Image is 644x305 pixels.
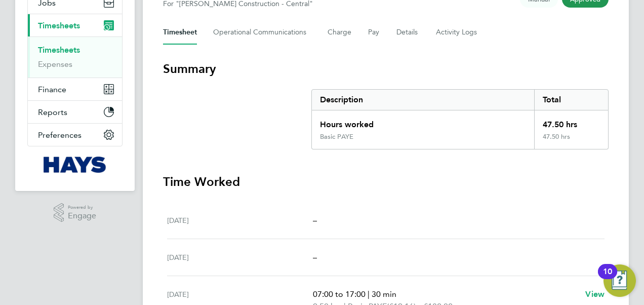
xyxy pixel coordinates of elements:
[38,45,80,55] a: Timesheets
[44,157,107,173] img: hays-logo-retina.png
[313,289,366,299] span: 07:00 to 17:00
[534,133,608,149] div: 47.50 hrs
[68,212,96,220] span: Engage
[436,20,478,45] button: Activity Logs
[163,174,609,190] h3: Time Worked
[372,289,396,299] span: 30 min
[368,289,370,299] span: |
[603,272,612,285] div: 10
[38,130,82,140] span: Preferences
[534,110,608,133] div: 47.50 hrs
[312,110,534,133] div: Hours worked
[38,21,80,30] span: Timesheets
[603,264,636,297] button: Open Resource Center, 10 new notifications
[27,157,123,173] a: Go to home page
[320,133,353,141] div: Basic PAYE
[534,90,608,110] div: Total
[585,289,605,299] span: View
[167,214,313,226] div: [DATE]
[313,215,317,225] span: –
[68,203,96,212] span: Powered by
[38,59,72,69] a: Expenses
[28,124,122,146] button: Preferences
[311,89,609,149] div: Summary
[313,252,317,262] span: –
[368,20,380,45] button: Pay
[163,61,609,77] h3: Summary
[312,90,534,110] div: Description
[28,36,122,78] div: Timesheets
[328,20,352,45] button: Charge
[585,288,605,300] a: View
[163,20,197,45] button: Timesheet
[54,203,97,222] a: Powered byEngage
[28,101,122,123] button: Reports
[28,14,122,36] button: Timesheets
[28,78,122,100] button: Finance
[38,85,66,94] span: Finance
[167,251,313,263] div: [DATE]
[396,20,420,45] button: Details
[213,20,311,45] button: Operational Communications
[38,107,67,117] span: Reports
